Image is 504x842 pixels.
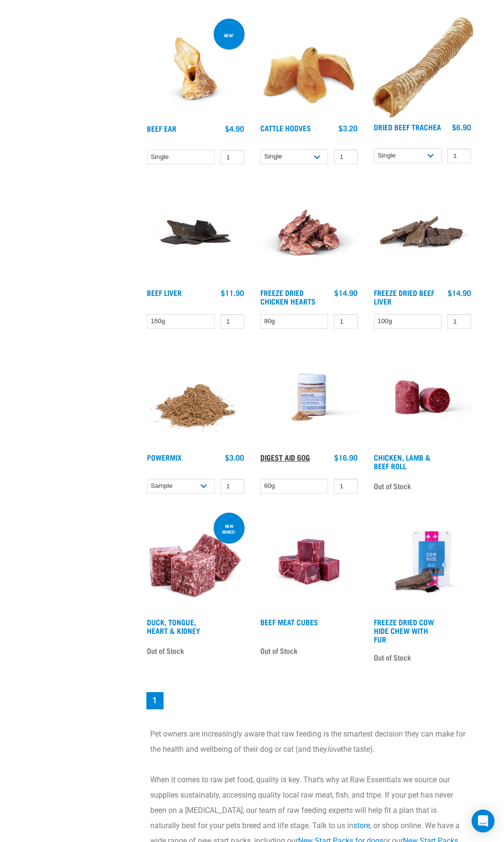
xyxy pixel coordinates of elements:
[334,288,358,297] div: $14.90
[220,150,244,165] input: 1
[146,692,164,709] a: Page 1
[374,125,441,129] a: Dried Beef Trachea
[144,346,247,448] img: Pile Of PowerMix For Pets
[260,643,298,658] span: Out of Stock
[147,620,200,632] a: Duck, Tongue, Heart & Kidney
[260,455,310,459] a: Digest Aid 60g
[260,620,318,624] a: Beef Meat Cubes
[220,314,244,329] input: 1
[334,479,358,494] input: 1
[150,726,468,757] p: Pet owners are increasingly aware that raw feeding is the smartest decision they can make for the...
[221,288,244,297] div: $11.90
[258,181,360,284] img: FD Chicken Hearts
[260,290,316,303] a: Freeze Dried Chicken Hearts
[371,181,473,284] img: Stack Of Freeze Dried Beef Liver For Pets
[353,821,370,830] a: store
[374,290,434,303] a: Freeze Dried Beef Liver
[374,650,411,664] span: Out of Stock
[371,346,473,448] img: Raw Essentials Chicken Lamb Beef Bulk Minced Raw Dog Food Roll Unwrapped
[220,28,238,42] div: new!
[225,124,244,133] div: $4.90
[339,124,358,132] div: $3.20
[448,288,471,297] div: $14.90
[147,643,184,658] span: Out of Stock
[472,810,494,832] div: Open Intercom Messenger
[147,455,182,459] a: Powermix
[371,17,473,118] img: Trachea
[374,620,434,641] a: Freeze Dried Cow Hide Chew with Fur
[258,17,360,119] img: Pile Of Cattle Hooves Treats For Dogs
[327,745,341,754] em: love
[144,17,247,119] img: Beef ear
[147,126,176,130] a: Beef Ear
[258,346,360,448] img: Raw Essentials Digest Aid Pet Supplement
[258,511,360,613] img: Beef Meat Cubes 1669
[334,314,358,329] input: 1
[144,690,473,711] nav: pagination
[225,453,244,462] div: $3.00
[452,123,471,131] div: $6.90
[214,519,245,539] div: new mince!
[144,511,247,613] img: 1124 Lamb Chicken Heart Mix 01
[374,455,431,468] a: Chicken, Lamb & Beef Roll
[447,314,471,329] input: 1
[371,511,473,613] img: RE Product Shoot 2023 Nov8602
[334,453,358,462] div: $16.90
[147,290,182,295] a: Beef Liver
[144,181,247,284] img: Beef Liver
[334,149,358,164] input: 1
[260,126,311,130] a: Cattle Hooves
[220,479,244,494] input: 1
[374,479,411,493] span: Out of Stock
[447,148,471,163] input: 1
